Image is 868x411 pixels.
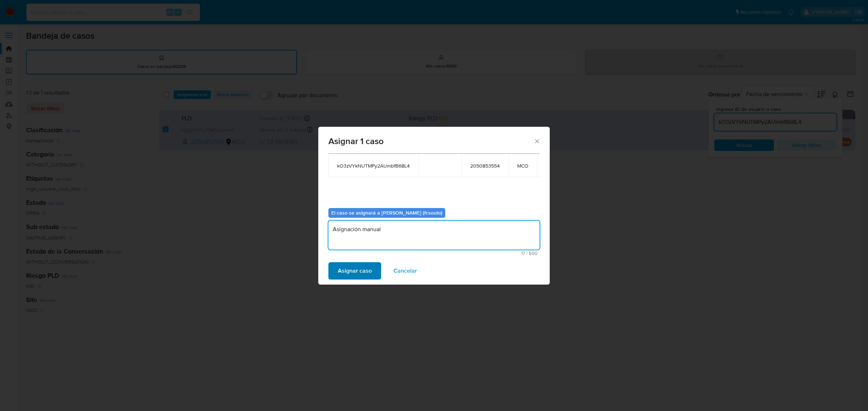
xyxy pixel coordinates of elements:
span: 2050853554 [470,163,500,169]
span: MCO [517,163,528,169]
span: Cancelar [393,263,417,279]
button: Cerrar ventana [533,138,540,144]
button: Asignar caso [328,262,381,280]
span: kO3zVYkNUTMPy2AUmbfB68L4 [337,163,410,169]
span: Máximo 500 caracteres [331,251,537,256]
span: Asignar caso [338,263,372,279]
textarea: Asignación manual [328,221,540,250]
b: El caso se asignará a [PERSON_NAME] (fcsouto) [331,209,442,216]
span: Asignar 1 caso [328,137,533,146]
button: Cancelar [384,262,426,280]
div: assign-modal [318,127,550,285]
